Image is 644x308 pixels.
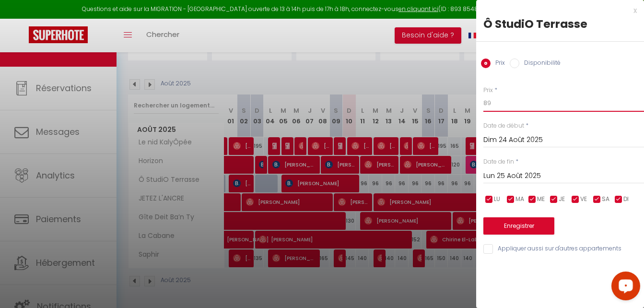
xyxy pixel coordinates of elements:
[476,5,637,16] div: x
[580,195,587,204] span: VE
[483,121,524,130] label: Date de début
[494,195,500,204] span: LU
[602,195,609,204] span: SA
[623,195,629,204] span: DI
[519,59,561,69] label: Disponibilité
[515,195,524,204] span: MA
[483,16,637,32] div: Ô StudiO Terrasse
[491,59,505,69] label: Prix
[604,268,644,308] iframe: LiveChat chat widget
[559,195,565,204] span: JE
[483,217,554,235] button: Enregistrer
[537,195,545,204] span: ME
[483,157,514,166] label: Date de fin
[483,86,493,95] label: Prix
